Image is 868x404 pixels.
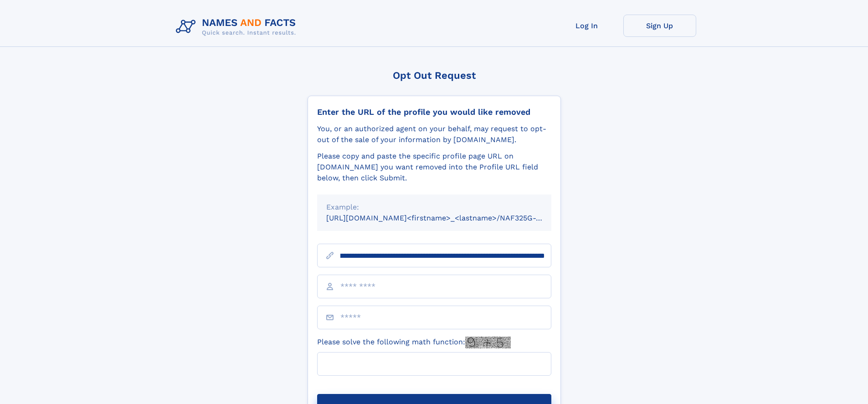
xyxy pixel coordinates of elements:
[317,107,551,117] div: Enter the URL of the profile you would like removed
[308,70,561,81] div: Opt Out Request
[550,15,623,37] a: Log In
[326,202,542,213] div: Example:
[172,15,303,39] img: Logo Names and Facts
[317,337,511,348] label: Please solve the following math function:
[317,123,551,145] div: You, or an authorized agent on your behalf, may request to opt-out of the sale of your informatio...
[623,15,696,37] a: Sign Up
[326,214,569,222] small: [URL][DOMAIN_NAME]<firstname>_<lastname>/NAF325G-xxxxxxxx
[317,151,551,184] div: Please copy and paste the specific profile page URL on [DOMAIN_NAME] you want removed into the Pr...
